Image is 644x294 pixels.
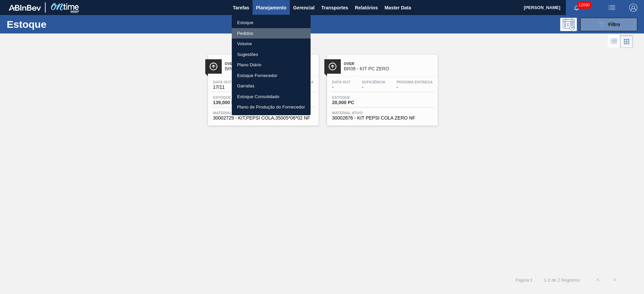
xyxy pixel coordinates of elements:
a: Volume [232,39,311,49]
a: Sugestões [232,49,311,60]
a: Estoque [232,17,311,28]
a: Estoque Consolidado [232,91,311,102]
a: Pedidos [232,28,311,39]
a: Plano Diário [232,60,311,70]
a: Plano de Produção do Fornecedor [232,102,311,113]
a: Estoque Fornecedor [232,70,311,81]
a: Garrafas [232,81,311,91]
